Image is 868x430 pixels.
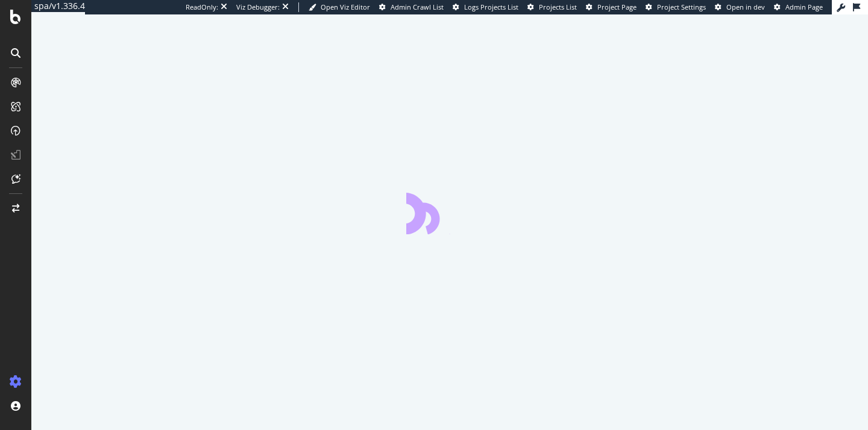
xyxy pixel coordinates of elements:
div: Viz Debugger: [236,2,280,12]
span: Logs Projects List [464,2,518,11]
span: Open in dev [726,2,765,11]
div: animation [406,191,493,234]
a: Open Viz Editor [309,2,370,12]
a: Project Page [586,2,637,12]
span: Project Settings [657,2,706,11]
a: Open in dev [715,2,765,12]
a: Project Settings [646,2,706,12]
div: ReadOnly: [186,2,218,12]
span: Open Viz Editor [321,2,370,11]
a: Projects List [527,2,577,12]
a: Admin Page [774,2,823,12]
a: Admin Crawl List [379,2,444,12]
span: Admin Crawl List [391,2,444,11]
span: Projects List [539,2,577,11]
a: Logs Projects List [453,2,518,12]
span: Admin Page [785,2,823,11]
span: Project Page [597,2,637,11]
